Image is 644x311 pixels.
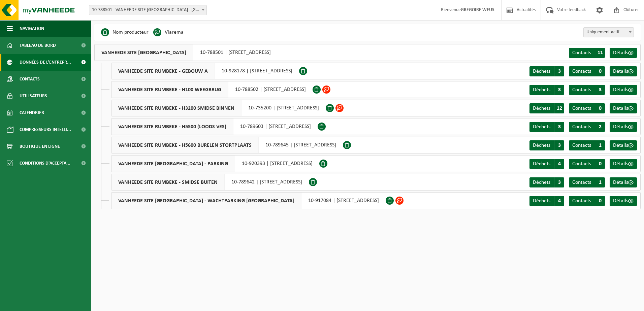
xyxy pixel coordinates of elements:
[94,44,278,61] div: 10-788501 | [STREET_ADDRESS]
[572,50,591,56] span: Contacts
[20,88,47,104] span: Utilisateurs
[583,27,634,37] span: Uniquement actif
[569,103,605,113] a: Contacts 0
[529,103,564,113] a: Déchets 12
[20,71,40,88] span: Contacts
[533,161,550,167] span: Déchets
[153,27,184,37] li: Vlarema
[20,121,71,138] span: Compresseurs intelli...
[595,159,605,169] span: 0
[613,180,628,185] span: Détails
[529,159,564,169] a: Déchets 4
[613,161,628,167] span: Détails
[610,103,637,113] a: Détails
[20,37,56,54] span: Tableau de bord
[572,106,591,111] span: Contacts
[595,196,605,206] span: 0
[613,124,628,130] span: Détails
[20,138,60,155] span: Boutique en ligne
[610,85,637,95] a: Détails
[554,140,564,150] span: 3
[111,155,319,172] div: 10-920393 | [STREET_ADDRESS]
[111,155,235,172] span: VANHEEDE SITE [GEOGRAPHIC_DATA] - PARKING
[111,137,343,153] div: 10-789645 | [STREET_ADDRESS]
[111,63,299,79] div: 10-928178 | [STREET_ADDRESS]
[569,196,605,206] a: Contacts 0
[595,177,605,187] span: 1
[610,159,637,169] a: Détails
[610,177,637,187] a: Détails
[554,85,564,95] span: 3
[111,100,326,116] div: 10-735200 | [STREET_ADDRESS]
[595,85,605,95] span: 3
[613,50,628,56] span: Détails
[95,44,193,61] span: VANHEEDE SITE [GEOGRAPHIC_DATA]
[533,124,550,130] span: Déchets
[533,106,550,111] span: Déchets
[533,198,550,204] span: Déchets
[533,69,550,74] span: Déchets
[461,7,494,12] strong: GREGOIRE WEUS
[533,180,550,185] span: Déchets
[613,143,628,148] span: Détails
[111,100,241,116] span: VANHEEDE SITE RUMBEKE - H3200 SMIDSE BINNEN
[89,5,206,15] span: 10-788501 - VANHEEDE SITE RUMBEKE - RUMBEKE
[111,81,228,98] span: VANHEEDE SITE RUMBEKE - H100 WEEGBRUG
[554,122,564,132] span: 3
[20,20,44,37] span: Navigation
[529,122,564,132] a: Déchets 3
[111,63,215,79] span: VANHEEDE SITE RUMBEKE - GEBOUW A
[595,122,605,132] span: 2
[572,180,591,185] span: Contacts
[572,143,591,148] span: Contacts
[111,137,259,153] span: VANHEEDE SITE RUMBEKE - H5600 BURELEN STORTPLAATS
[572,161,591,167] span: Contacts
[572,69,591,74] span: Contacts
[554,177,564,187] span: 3
[610,140,637,150] a: Détails
[111,192,386,209] div: 10-917084 | [STREET_ADDRESS]
[572,198,591,204] span: Contacts
[20,155,70,172] span: Conditions d'accepta...
[613,106,628,111] span: Détails
[610,66,637,76] a: Détails
[101,27,149,37] li: Nom producteur
[529,140,564,150] a: Déchets 3
[569,140,605,150] a: Contacts 1
[613,87,628,93] span: Détails
[569,48,605,58] a: Contacts 11
[20,54,71,71] span: Données de l'entrepr...
[89,5,207,15] span: 10-788501 - VANHEEDE SITE RUMBEKE - RUMBEKE
[569,177,605,187] a: Contacts 1
[554,103,564,113] span: 12
[595,140,605,150] span: 1
[111,174,225,190] span: VANHEEDE SITE RUMBEKE - SMIDSE BUITEN
[572,124,591,130] span: Contacts
[584,28,634,37] span: Uniquement actif
[533,143,550,148] span: Déchets
[610,122,637,132] a: Détails
[111,118,318,135] div: 10-789603 | [STREET_ADDRESS]
[610,48,637,58] a: Détails
[613,198,628,204] span: Détails
[554,159,564,169] span: 4
[111,174,309,191] div: 10-789642 | [STREET_ADDRESS]
[595,48,605,58] span: 11
[111,118,233,135] span: VANHEEDE SITE RUMBEKE - H5500 (LOODS VES)
[529,85,564,95] a: Déchets 3
[595,103,605,113] span: 0
[20,104,44,121] span: Calendrier
[529,177,564,187] a: Déchets 3
[595,66,605,76] span: 0
[533,87,550,93] span: Déchets
[554,196,564,206] span: 4
[529,196,564,206] a: Déchets 4
[569,66,605,76] a: Contacts 0
[569,85,605,95] a: Contacts 3
[111,193,301,209] span: VANHEEDE SITE [GEOGRAPHIC_DATA] - WACHTPARKING [GEOGRAPHIC_DATA]
[610,196,637,206] a: Détails
[111,81,313,98] div: 10-788502 | [STREET_ADDRESS]
[569,122,605,132] a: Contacts 2
[613,69,628,74] span: Détails
[569,159,605,169] a: Contacts 0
